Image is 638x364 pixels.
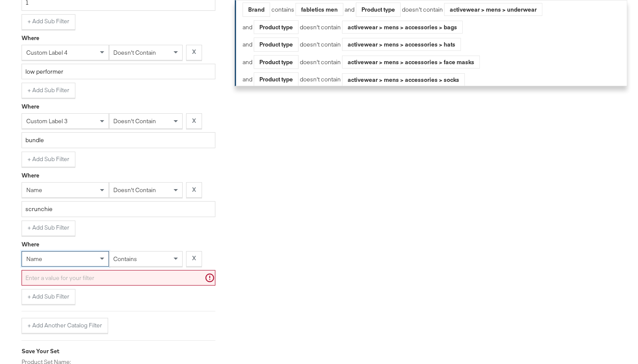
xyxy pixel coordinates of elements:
button: + Add Another Catalog Filter [22,318,108,333]
input: Enter a value for your filter [22,132,215,148]
span: contains [114,255,137,263]
div: doesn't contain [299,75,342,84]
span: name [26,186,42,194]
strong: X [192,117,196,125]
span: custom label 3 [26,117,68,125]
div: doesn't contain [299,40,342,49]
div: and [243,20,463,34]
div: activewear > mens > accessories > face masks [342,56,479,68]
div: doesn't contain [299,23,342,31]
button: X [186,182,202,198]
button: + Add Sub Filter [22,14,75,30]
div: activewear > mens > accessories > hats [342,38,461,51]
button: + Add Sub Filter [22,289,75,305]
div: and [243,37,461,52]
div: fabletics men [296,3,343,16]
div: activewear > mens > accessories > socks [342,73,464,86]
div: doesn't contain [401,6,444,14]
strong: X [192,254,196,262]
span: doesn't contain [114,49,156,56]
div: Where [22,240,39,249]
div: Product type [254,21,298,34]
div: Where [22,34,39,42]
div: doesn't contain [299,58,342,66]
div: Product type [254,73,298,86]
div: activewear > mens > accessories > bags [342,21,462,34]
div: Product type [254,56,298,69]
span: name [26,255,42,263]
div: and [345,3,542,17]
input: Enter a value for your filter [22,64,215,80]
div: Product type [254,38,298,51]
span: doesn't contain [114,117,156,125]
button: + Add Sub Filter [22,83,75,98]
div: Product type [356,3,400,16]
div: activewear > mens > underwear [445,3,542,16]
button: X [186,45,202,60]
span: doesn't contain [114,186,156,194]
div: Brand [243,3,270,16]
div: contains [270,6,296,14]
strong: X [192,48,196,56]
input: Enter a value for your filter [22,201,215,217]
div: and [243,55,480,69]
button: X [186,113,202,129]
span: custom label 4 [26,49,68,56]
input: Enter a value for your filter [22,270,215,286]
div: Where [22,171,39,180]
div: Where [22,103,39,111]
button: X [186,251,202,267]
button: + Add Sub Filter [22,152,75,167]
button: + Add Sub Filter [22,221,75,236]
div: and [243,72,465,87]
div: Save Your Set [22,347,215,355]
strong: X [192,186,196,194]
